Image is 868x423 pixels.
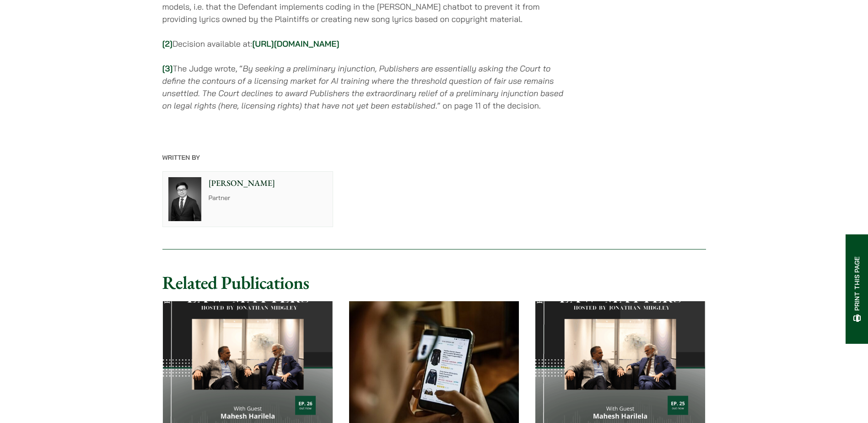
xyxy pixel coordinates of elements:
[162,63,564,111] em: By seeking a preliminary injunction, Publishers are essentially asking the Court to define the co...
[162,38,173,49] a: [2]
[162,271,706,293] h2: Related Publications
[162,63,173,74] a: [3]
[162,38,570,50] p: Decision available at:
[162,153,706,162] p: Written By
[162,62,570,112] p: The Judge wrote, “ .” on page 11 of the decision.
[209,177,327,190] p: [PERSON_NAME]
[209,193,327,203] p: Partner
[252,38,339,49] a: [URL][DOMAIN_NAME]
[162,171,333,227] a: [PERSON_NAME] Partner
